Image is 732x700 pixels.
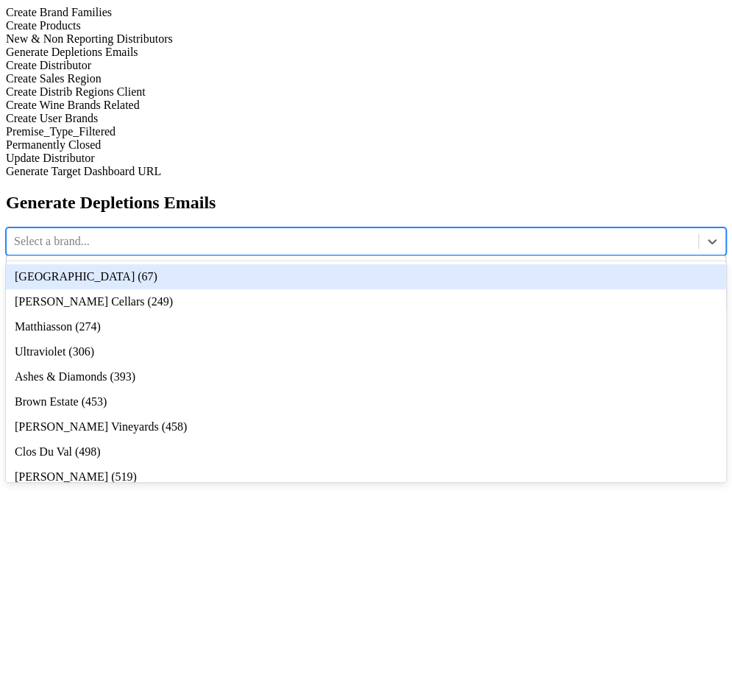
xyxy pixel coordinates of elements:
[6,32,726,46] div: New & Non Reporting Distributors
[6,264,726,289] div: [GEOGRAPHIC_DATA] (67)
[6,85,726,99] div: Create Distrib Regions Client
[6,193,726,213] h2: Generate Depletions Emails
[6,19,726,32] div: Create Products
[6,165,726,178] div: Generate Target Dashboard URL
[6,289,726,314] div: [PERSON_NAME] Cellars (249)
[6,46,726,59] div: Generate Depletions Emails
[6,112,726,125] div: Create User Brands
[6,138,726,152] div: Permanently Closed
[6,414,726,439] div: [PERSON_NAME] Vineyards (458)
[6,389,726,414] div: Brown Estate (453)
[6,339,726,364] div: Ultraviolet (306)
[6,439,726,464] div: Clos Du Val (498)
[6,99,726,112] div: Create Wine Brands Related
[6,314,726,339] div: Matthiasson (274)
[6,364,726,389] div: Ashes & Diamonds (393)
[6,72,726,85] div: Create Sales Region
[6,6,726,19] div: Create Brand Families
[6,125,726,138] div: Premise_Type_Filtered
[6,152,726,165] div: Update Distributor
[6,464,726,489] div: [PERSON_NAME] (519)
[6,59,726,72] div: Create Distributor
